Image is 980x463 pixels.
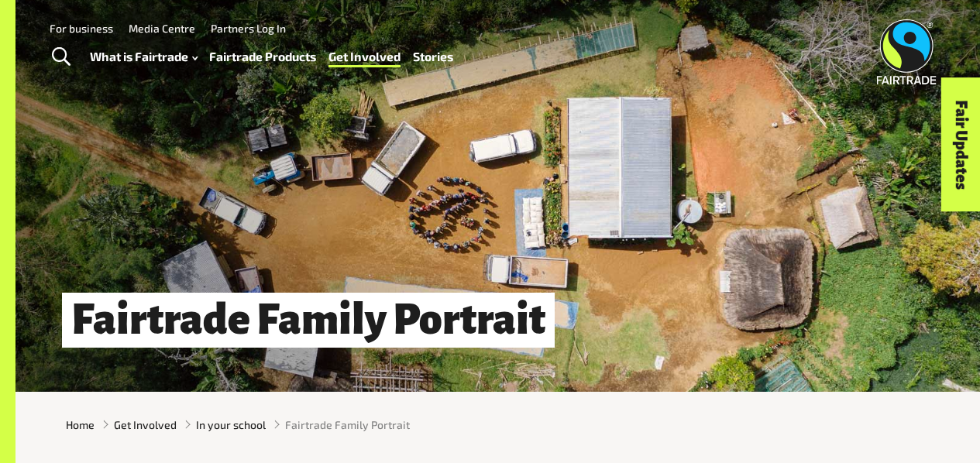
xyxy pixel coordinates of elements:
[328,46,401,67] a: Get Involved
[66,417,95,433] a: Home
[42,38,80,77] a: Toggle Search
[129,22,195,35] a: Media Centre
[211,22,286,35] a: Partners Log In
[114,417,177,433] a: Get Involved
[50,22,113,35] a: For business
[62,293,555,348] h1: Fairtrade Family Portrait
[196,417,266,433] a: In your school
[209,46,316,67] a: Fairtrade Products
[413,46,453,67] a: Stories
[90,46,198,67] a: What is Fairtrade
[285,417,410,433] span: Fairtrade Family Portrait
[877,19,937,84] img: Fairtrade Australia New Zealand logo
